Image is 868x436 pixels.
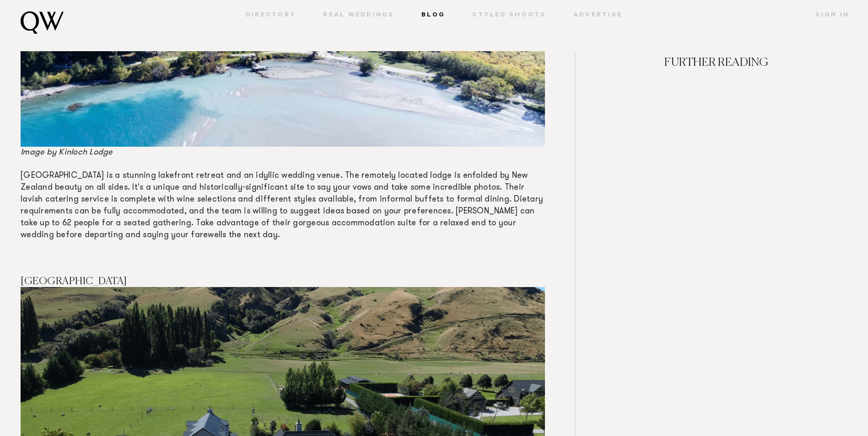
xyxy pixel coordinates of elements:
a: Advertise [560,11,636,20]
span: [GEOGRAPHIC_DATA] is a stunning lakefront retreat and an idyllic wedding venue. The remotely loca... [21,172,543,239]
a: Real Weddings [310,11,408,20]
h4: FURTHER READING [586,55,847,103]
span: Image by Kinloch Lodge [21,149,113,157]
span: [GEOGRAPHIC_DATA] [21,276,127,287]
img: monogram.svg [21,11,64,34]
a: Directory [232,11,310,20]
a: Styled Shoots [459,11,560,20]
a: Sign In [802,11,849,20]
a: Blog [408,11,458,20]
